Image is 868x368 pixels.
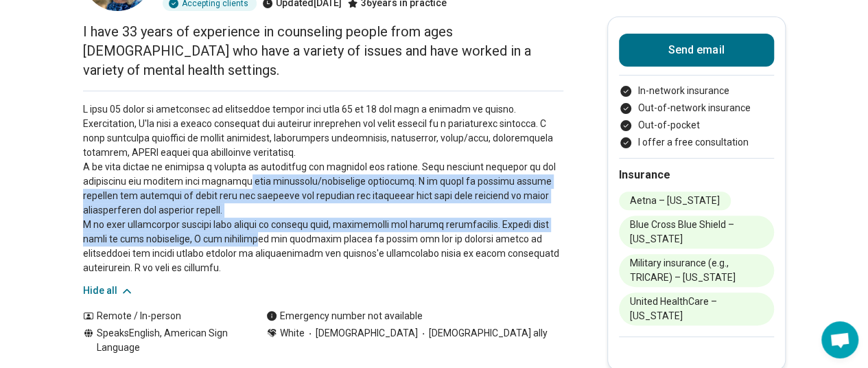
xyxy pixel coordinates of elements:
span: White [280,326,305,341]
h2: Insurance [619,167,774,183]
span: [DEMOGRAPHIC_DATA] [305,326,418,341]
li: In-network insurance [619,84,774,98]
button: Hide all [83,284,134,298]
div: Speaks English, American Sign Language [83,326,239,355]
a: Open chat [821,321,858,358]
p: I have 33 years of experience in counseling people from ages [DEMOGRAPHIC_DATA] who have a variet... [83,22,563,80]
li: Out-of-network insurance [619,101,774,115]
li: Military insurance (e.g., TRICARE) – [US_STATE] [619,254,774,287]
li: United HealthCare – [US_STATE] [619,292,774,325]
button: Send email [619,34,774,67]
div: Emergency number not available [266,309,423,323]
span: [DEMOGRAPHIC_DATA] ally [418,326,548,341]
li: Blue Cross Blue Shield – [US_STATE] [619,216,774,249]
div: Remote / In-person [83,309,239,323]
li: Aetna – [US_STATE] [619,192,731,210]
p: L ipsu 05 dolor si ametconsec ad elitseddoe tempor inci utla 65 et 18 dol magn a enimadm ve quisn... [83,102,563,275]
ul: Payment options [619,84,774,150]
li: I offer a free consultation [619,135,774,150]
li: Out-of-pocket [619,118,774,133]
